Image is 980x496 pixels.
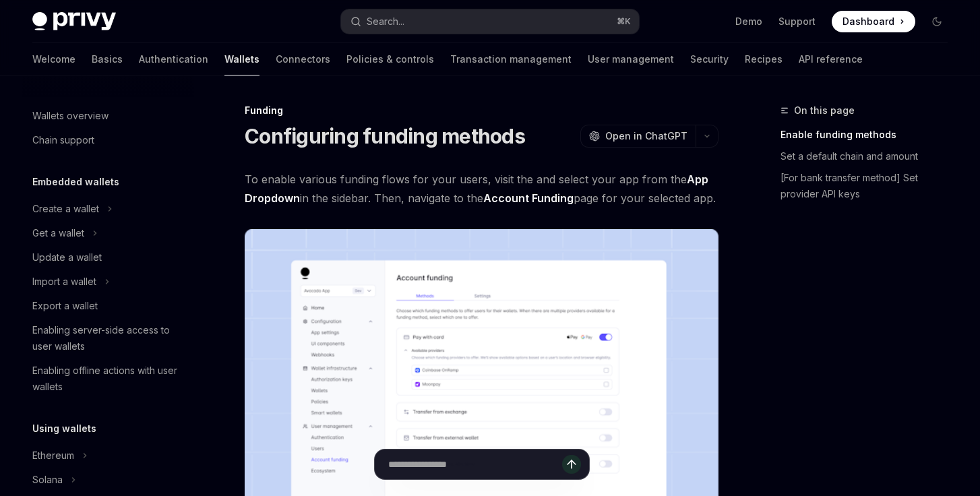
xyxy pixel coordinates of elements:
button: Search...⌘K [341,9,639,34]
div: Enabling offline actions with user wallets [32,363,186,395]
a: Basics [92,43,123,75]
div: Export a wallet [32,298,98,314]
button: Toggle dark mode [926,11,948,32]
a: Chain support [22,128,194,152]
div: Solana [32,472,63,488]
a: Support [778,15,816,28]
a: Enabling server-side access to user wallets [22,318,194,359]
a: [For bank transfer method] Set provider API keys [780,167,958,205]
a: Dashboard [832,11,915,32]
a: Authentication [139,43,208,75]
a: Enable funding methods [780,124,958,146]
h1: Configuring funding methods [245,124,525,148]
button: Send message [562,455,581,474]
div: Update a wallet [32,249,102,266]
a: Set a default chain and amount [780,146,958,167]
div: Chain support [32,132,94,148]
a: API reference [799,43,863,75]
a: Demo [735,15,762,28]
a: Enabling offline actions with user wallets [22,359,194,399]
a: Export a wallet [22,294,194,318]
div: Import a wallet [32,274,96,290]
div: Enabling server-side access to user wallets [32,322,186,354]
a: Wallets overview [22,104,194,128]
a: Recipes [745,43,783,75]
a: Update a wallet [22,245,194,270]
a: Account Funding [483,191,574,206]
a: Connectors [276,43,330,75]
div: Funding [245,104,718,117]
span: On this page [794,102,855,119]
span: Open in ChatGPT [605,129,687,143]
a: User management [588,43,674,75]
div: Wallets overview [32,108,109,124]
span: Dashboard [843,15,894,28]
a: Security [690,43,729,75]
span: To enable various funding flows for your users, visit the and select your app from the in the sid... [245,170,718,208]
div: Search... [367,13,404,30]
img: dark logo [32,12,116,31]
a: Welcome [32,43,75,75]
h5: Embedded wallets [32,174,119,190]
div: Ethereum [32,447,74,464]
button: Open in ChatGPT [580,125,696,148]
h5: Using wallets [32,421,96,437]
div: Get a wallet [32,225,84,241]
span: ⌘ K [617,16,631,27]
a: Transaction management [450,43,572,75]
div: Create a wallet [32,201,99,217]
a: Policies & controls [346,43,434,75]
a: Wallets [224,43,259,75]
